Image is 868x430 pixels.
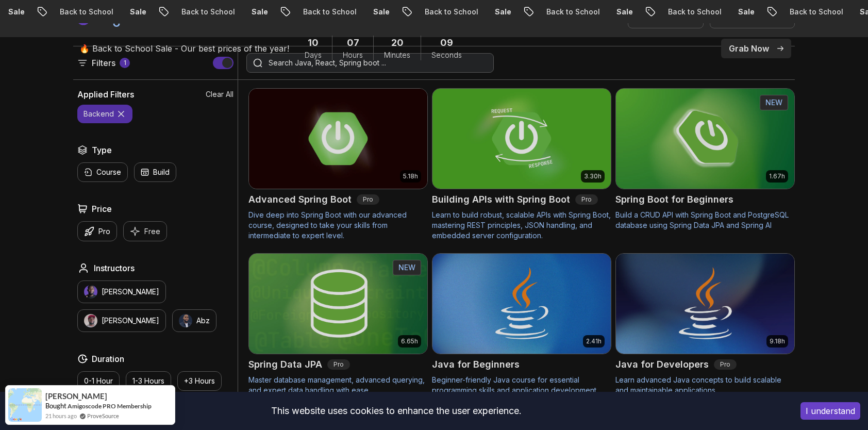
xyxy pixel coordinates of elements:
[102,287,159,297] p: [PERSON_NAME]
[77,88,134,101] h2: Applied Filters
[714,359,737,370] p: Pro
[432,88,611,241] a: Building APIs with Spring Boot card3.30hBuilding APIs with Spring BootProLearn to build robust, s...
[586,337,602,345] p: 2.41h
[77,309,166,332] button: instructor img[PERSON_NAME]
[769,172,785,180] p: 1.67h
[126,371,171,391] button: 1-3 Hours
[615,88,795,230] a: Spring Boot for Beginners card1.67hNEWSpring Boot for BeginnersBuild a CRUD API with Spring Boot ...
[615,357,709,372] h2: Java for Developers
[94,262,135,274] h2: Instructors
[357,194,379,205] p: Pro
[432,253,611,395] a: Java for Beginners card2.41hJava for BeginnersBeginner-friendly Java course for essential program...
[615,192,733,207] h2: Spring Boot for Beginners
[432,375,611,395] p: Beginner-friendly Java course for essential programming skills and application development
[196,316,210,326] p: Abz
[391,36,404,50] span: 20 Minutes
[96,167,121,177] p: Course
[659,7,729,17] p: Back to School
[575,194,598,205] p: Pro
[84,285,97,299] img: instructor img
[134,162,176,182] button: Build
[615,210,795,230] p: Build a CRUD API with Spring Boot and PostgreSQL database using Spring Data JPA and Spring AI
[486,7,519,17] p: Sale
[584,172,602,180] p: 3.30h
[440,36,453,50] span: 9 Seconds
[294,7,364,17] p: Back to School
[403,172,418,180] p: 5.18h
[153,167,170,177] p: Build
[248,375,428,395] p: Master database management, advanced querying, and expert data handling with ease
[172,309,216,332] button: instructor imgAbz
[84,109,114,119] p: backend
[206,89,233,100] button: Clear All
[538,7,608,17] p: Back to School
[87,411,119,420] a: ProveSource
[98,226,110,237] p: Pro
[401,337,418,345] p: 6.65h
[45,402,66,410] span: Bought
[68,402,152,410] a: Amigoscode PRO Membership
[77,371,120,391] button: 0-1 Hour
[243,7,276,17] p: Sale
[432,89,611,189] img: Building APIs with Spring Boot card
[765,97,782,108] p: NEW
[327,359,350,370] p: Pro
[144,226,160,237] p: Free
[84,314,97,327] img: instructor img
[432,192,570,207] h2: Building APIs with Spring Boot
[432,210,611,241] p: Learn to build robust, scalable APIs with Spring Boot, mastering REST principles, JSON handling, ...
[343,50,363,60] span: Hours
[92,203,112,215] h2: Price
[770,337,785,345] p: 9.18h
[431,50,462,60] span: Seconds
[173,7,243,17] p: Back to School
[616,254,794,354] img: Java for Developers card
[248,357,322,372] h2: Spring Data JPA
[77,105,132,123] button: backend
[102,316,159,326] p: [PERSON_NAME]
[800,402,860,420] button: Accept cookies
[92,144,112,156] h2: Type
[248,88,428,241] a: Advanced Spring Boot card5.18hAdvanced Spring BootProDive deep into Spring Boot with our advanced...
[51,7,121,17] p: Back to School
[616,89,794,189] img: Spring Boot for Beginners card
[398,262,415,273] p: NEW
[615,253,795,395] a: Java for Developers card9.18hJava for DevelopersProLearn advanced Java concepts to build scalable...
[121,7,154,17] p: Sale
[347,36,359,50] span: 7 Hours
[729,42,769,55] p: Grab Now
[615,375,795,395] p: Learn advanced Java concepts to build scalable and maintainable applications.
[45,411,77,420] span: 21 hours ago
[384,50,410,60] span: Minutes
[177,371,222,391] button: +3 Hours
[79,42,289,55] p: 🔥 Back to School Sale - Our best prices of the year!
[364,7,397,17] p: Sale
[305,50,322,60] span: Days
[184,376,215,386] p: +3 Hours
[84,376,113,386] p: 0-1 Hour
[729,7,762,17] p: Sale
[608,7,641,17] p: Sale
[132,376,164,386] p: 1-3 Hours
[249,89,427,189] img: Advanced Spring Boot card
[123,221,167,241] button: Free
[432,254,611,354] img: Java for Beginners card
[308,36,319,50] span: 10 Days
[432,357,520,372] h2: Java for Beginners
[248,210,428,241] p: Dive deep into Spring Boot with our advanced course, designed to take your skills from intermedia...
[92,353,124,365] h2: Duration
[8,388,42,422] img: provesource social proof notification image
[8,400,785,422] div: This website uses cookies to enhance the user experience.
[179,314,192,327] img: instructor img
[77,221,117,241] button: Pro
[45,392,107,401] span: [PERSON_NAME]
[249,254,427,354] img: Spring Data JPA card
[781,7,851,17] p: Back to School
[77,280,166,303] button: instructor img[PERSON_NAME]
[77,162,128,182] button: Course
[248,253,428,395] a: Spring Data JPA card6.65hNEWSpring Data JPAProMaster database management, advanced querying, and ...
[416,7,486,17] p: Back to School
[248,192,352,207] h2: Advanced Spring Boot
